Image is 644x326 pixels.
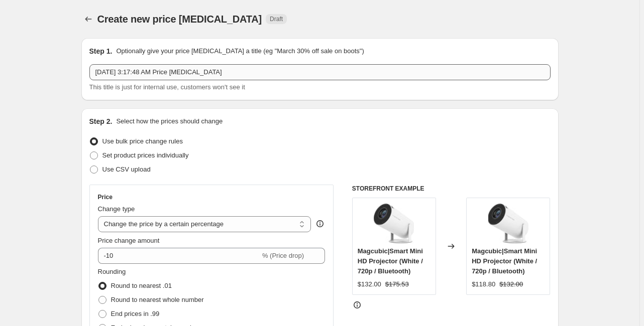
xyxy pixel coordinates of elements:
span: Rounding [98,268,126,275]
img: gTnYzEfoRbeZHCbf_80x.webp [374,203,414,243]
p: Select how the prices should change [116,116,223,126]
span: % (Price drop) [262,252,304,259]
input: -15 [98,248,260,264]
img: gTnYzEfoRbeZHCbf_80x.webp [488,203,528,243]
h3: Price [98,193,113,201]
span: Price change amount [98,237,160,244]
span: Use CSV upload [102,166,151,173]
span: Round to nearest whole number [111,296,204,303]
strike: $175.53 [385,279,409,289]
h6: STOREFRONT EXAMPLE [352,185,551,193]
span: Draft [270,15,283,23]
span: This title is just for internal use, customers won't see it [89,83,245,91]
span: Use bulk price change rules [102,137,183,145]
span: Set product prices individually [102,151,189,159]
span: Magcubic|Smart Mini HD Projector (White / 720p / Bluetooth) [358,247,423,275]
span: Create new price [MEDICAL_DATA] [97,14,262,25]
strike: $132.00 [499,279,523,289]
span: Magcubic|Smart Mini HD Projector (White / 720p / Bluetooth) [472,247,537,275]
button: Price change jobs [81,12,95,26]
h2: Step 1. [89,46,113,56]
span: Change type [98,205,135,213]
span: End prices in .99 [111,310,160,317]
span: Round to nearest .01 [111,282,172,289]
h2: Step 2. [89,116,113,126]
input: 30% off holiday sale [89,64,551,80]
div: $132.00 [358,279,381,289]
p: Optionally give your price [MEDICAL_DATA] a title (eg "March 30% off sale on boots") [116,46,364,56]
div: help [315,219,325,229]
div: $118.80 [472,279,495,289]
